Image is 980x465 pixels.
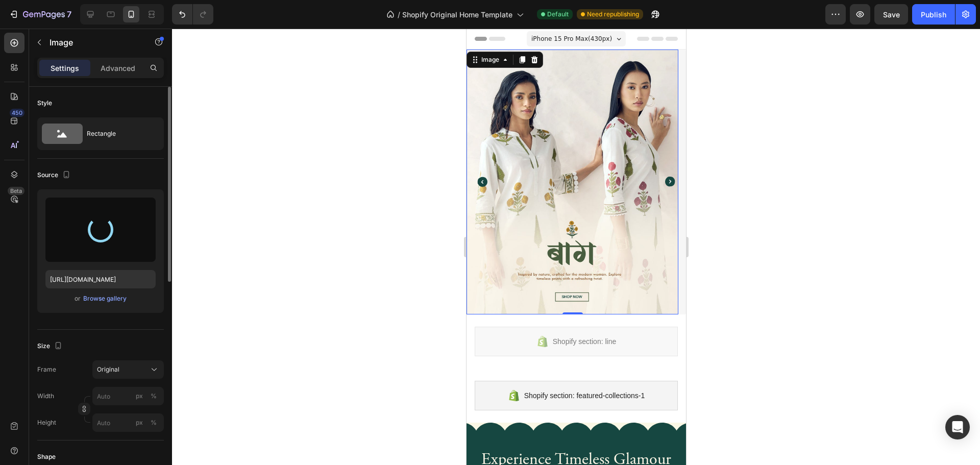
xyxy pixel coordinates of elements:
span: Need republishing [587,10,639,19]
input: px% [92,387,164,405]
button: 7 [4,4,76,25]
span: / [398,9,400,20]
button: % [133,390,145,402]
div: 450 [10,109,24,117]
span: Shopify Original Home Template [402,9,512,20]
div: px [136,418,143,427]
div: Undo/Redo [172,4,213,25]
label: Width [37,391,54,401]
button: px [148,390,160,402]
iframe: Design area [467,29,686,465]
button: Publish [912,4,955,25]
h2: Experience Timeless Glamour [12,421,207,444]
div: Style [37,99,52,108]
button: px [148,417,160,429]
label: Frame [37,365,56,374]
label: Height [37,418,56,427]
p: Settings [51,63,79,74]
span: or [75,292,81,305]
input: https://example.com/image.jpg [45,270,156,288]
span: Default [547,10,569,19]
div: px [136,391,143,401]
div: Size [37,339,64,353]
p: Image [50,36,136,48]
div: Open Intercom Messenger [945,415,970,439]
input: px% [92,413,164,432]
div: % [151,418,157,427]
div: Source [37,168,72,182]
div: Browse gallery [83,294,127,303]
div: % [151,391,157,401]
p: 7 [67,8,71,20]
button: Save [874,4,908,25]
span: Original [97,365,119,374]
button: Browse gallery [83,293,127,304]
button: % [133,417,145,429]
button: Original [92,360,164,379]
div: Beta [8,187,24,195]
span: Save [883,10,900,19]
div: Shape [37,452,56,461]
div: Publish [921,9,946,20]
div: Rectangle [87,122,149,145]
p: Advanced [101,63,135,74]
